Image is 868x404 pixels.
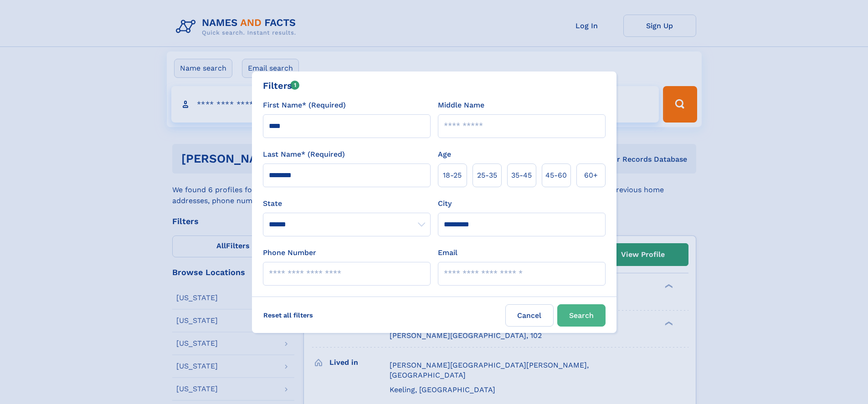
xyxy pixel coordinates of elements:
button: Search [557,304,606,327]
label: Phone Number [263,247,316,258]
label: Middle Name [438,100,484,111]
label: Last Name* (Required) [263,149,345,160]
label: Age [438,149,451,160]
label: Email [438,247,457,258]
span: 18‑25 [443,170,462,181]
span: 45‑60 [545,170,567,181]
label: First Name* (Required) [263,100,346,111]
label: State [263,198,431,209]
span: 35‑45 [511,170,532,181]
label: Cancel [505,304,554,327]
span: 60+ [584,170,598,181]
div: Filters [263,79,300,92]
span: 25‑35 [477,170,497,181]
label: Reset all filters [257,304,319,326]
label: City [438,198,452,209]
